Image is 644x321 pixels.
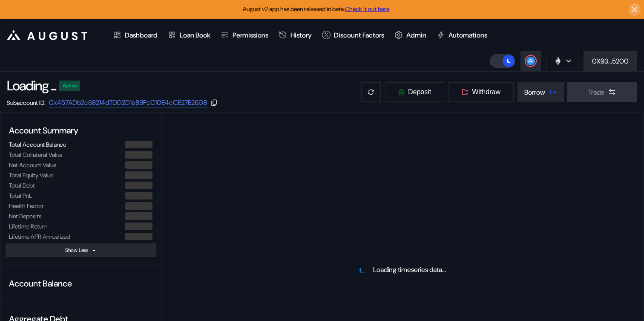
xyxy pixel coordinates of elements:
[9,151,62,159] div: Total Collateral Value
[592,57,629,66] div: 0X93...5200
[9,182,35,189] div: Total Debt
[233,31,268,40] div: Permissions
[317,19,389,51] a: Discount Factors
[273,19,317,51] a: History
[9,141,66,148] div: Total Account Balance
[9,223,47,230] div: Lifetime Return
[163,19,216,51] a: Loan Book
[553,56,563,66] img: chain logo
[9,233,70,240] div: Lifetime APR Annualized
[588,88,604,97] div: Trade
[6,275,156,292] div: Account Balance
[125,31,158,40] div: Dashboard
[345,5,389,13] a: Check it out here
[180,31,210,40] div: Loan Book
[517,82,564,102] button: Borrow
[584,51,637,71] button: 0X93...5200
[65,247,88,254] div: Show Less
[49,98,207,107] a: 0x457ADb2c68214d7DD2D1e89FcC10E4cCE27E2608
[6,243,156,257] button: Show Less
[9,212,41,220] div: Net Deposits
[216,19,273,51] a: Permissions
[373,265,446,274] div: Loading timeseries data...
[389,19,431,51] a: Admin
[472,88,500,96] span: Withdraw
[9,192,32,200] div: Total PnL
[63,83,77,89] div: Active
[9,171,53,179] div: Total Equity Value
[7,77,56,95] div: Loading ...
[7,99,46,107] div: Subaccount ID:
[448,31,487,40] div: Automations
[431,19,492,51] a: Automations
[448,82,514,102] button: Withdraw
[524,88,545,97] div: Borrow
[6,121,156,139] div: Account Summary
[359,266,366,273] img: pending
[567,82,637,102] button: Trade
[546,51,578,71] button: chain logo
[334,31,384,40] div: Discount Factors
[408,88,431,96] span: Deposit
[9,202,44,210] div: Health Factor
[385,82,445,102] button: Deposit
[406,31,426,40] div: Admin
[290,31,312,40] div: History
[9,161,56,169] div: Net Account Value
[108,19,163,51] a: Dashboard
[243,5,389,13] span: August v2 app has been released in beta.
